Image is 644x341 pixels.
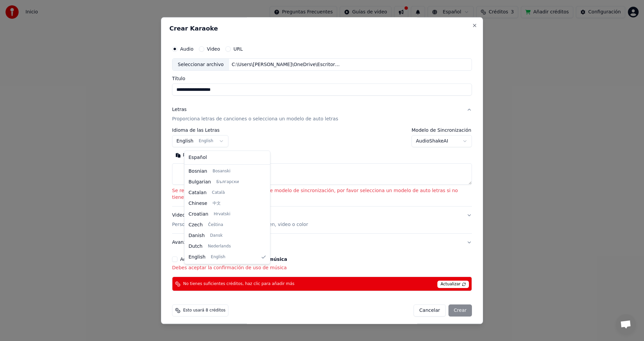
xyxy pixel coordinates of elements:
[189,189,207,196] span: Catalan
[189,254,206,261] span: English
[216,179,239,185] span: Български
[189,222,203,228] span: Czech
[210,233,222,238] span: Dansk
[208,222,223,228] span: Čeština
[213,201,221,206] span: 中文
[211,254,225,260] span: English
[189,154,207,161] span: Español
[212,190,225,195] span: Català
[189,179,211,185] span: Bulgarian
[213,169,230,174] span: Bosanski
[189,211,208,218] span: Croatian
[189,243,203,250] span: Dutch
[189,168,207,175] span: Bosnian
[214,212,230,217] span: Hrvatski
[208,244,231,249] span: Nederlands
[189,200,207,207] span: Chinese
[189,232,205,239] span: Danish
